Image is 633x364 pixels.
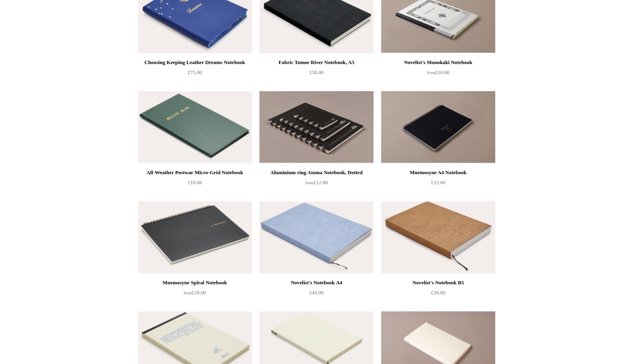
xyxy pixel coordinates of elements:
[305,179,328,185] span: £12.00
[259,168,373,201] a: Aluminium ring Atoma Notebook, Dotted from£12.00
[259,201,373,274] a: Novelist's Notebook A4 Novelist's Notebook A4
[138,91,252,163] a: All-Weather Postwar Micro-Grid Notebook All-Weather Postwar Micro-Grid Notebook
[140,168,250,177] div: All-Weather Postwar Micro-Grid Notebook
[383,278,493,288] div: Novelist's Notebook B5
[381,201,495,274] img: Novelist's Notebook B5
[259,91,373,163] a: Aluminium ring Atoma Notebook, Dotted Aluminium ring Atoma Notebook, Dotted
[381,278,495,311] a: Novelist's Notebook B5 £30.00
[261,278,371,288] div: Novelist's Notebook A4
[381,201,495,274] a: Novelist's Notebook B5 Novelist's Notebook B5
[259,201,373,274] img: Novelist's Notebook A4
[261,58,371,67] div: Fabric Tomoe River Notebook, A5
[261,168,371,177] div: Aluminium ring Atoma Notebook, Dotted
[309,69,324,75] span: £50.00
[140,278,250,288] div: Mnemosyne Spiral Notebook
[138,278,252,311] a: Mnemosyne Spiral Notebook from£10.00
[140,58,250,67] div: Choosing Keeping Leather Dreams Notebook
[427,70,435,75] span: from
[431,179,446,185] span: £15.00
[381,58,495,90] a: Novelist's Monokaki Notebook from£10.00
[138,58,252,90] a: Choosing Keeping Leather Dreams Notebook £75.00
[381,91,495,163] a: Mnemosyne A4 Notebook Mnemosyne A4 Notebook
[138,201,252,274] a: Mnemosyne Spiral Notebook Mnemosyne Spiral Notebook
[259,91,373,163] img: Aluminium ring Atoma Notebook, Dotted
[431,290,446,296] span: £30.00
[381,91,495,163] img: Mnemosyne A4 Notebook
[259,58,373,90] a: Fabric Tomoe River Notebook, A5 £50.00
[305,181,313,185] span: from
[381,168,495,201] a: Mnemosyne A4 Notebook £15.00
[188,179,202,185] span: £10.00
[184,291,192,295] span: from
[427,69,450,75] span: £10.00
[259,278,373,311] a: Novelist's Notebook A4 £45.00
[138,91,252,163] img: All-Weather Postwar Micro-Grid Notebook
[138,201,252,274] img: Mnemosyne Spiral Notebook
[309,290,324,296] span: £45.00
[138,168,252,201] a: All-Weather Postwar Micro-Grid Notebook £10.00
[184,290,206,296] span: £10.00
[383,58,493,67] div: Novelist's Monokaki Notebook
[383,168,493,177] div: Mnemosyne A4 Notebook
[188,69,202,75] span: £75.00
